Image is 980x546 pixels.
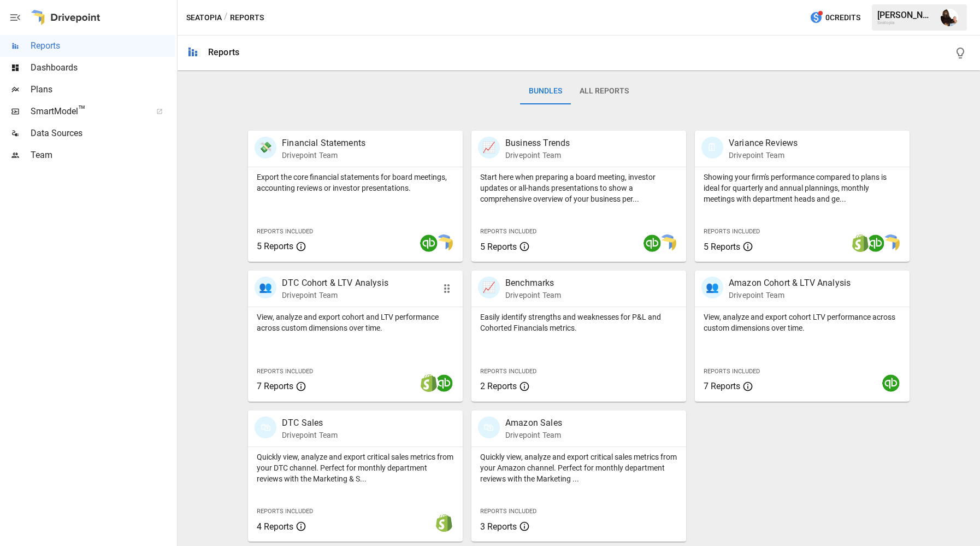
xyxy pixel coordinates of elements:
[282,277,388,290] p: DTC Cohort & LTV Analysis
[505,277,561,290] p: Benchmarks
[729,137,798,150] p: Variance Reviews
[257,368,313,375] span: Reports Included
[480,228,536,235] span: Reports Included
[435,374,453,392] img: quickbooks
[31,127,175,140] span: Data Sources
[505,150,570,161] p: Drivepoint Team
[257,521,293,532] span: 4 Reports
[435,514,453,532] img: shopify
[480,508,536,515] span: Reports Included
[255,416,276,438] div: 🛍
[877,10,934,20] div: [PERSON_NAME]
[505,290,561,301] p: Drivepoint Team
[877,20,934,25] div: Seatopia
[282,430,338,441] p: Drivepoint Team
[867,234,884,252] img: quickbooks
[257,228,313,235] span: Reports Included
[208,47,239,57] div: Reports
[186,11,222,25] button: Seatopia
[282,150,365,161] p: Drivepoint Team
[704,312,901,333] p: View, analyze and export cohort LTV performance across custom dimensions over time.
[31,39,175,52] span: Reports
[78,103,86,117] span: ™
[941,9,958,26] img: Ryan Dranginis
[255,137,276,158] div: 💸
[520,78,571,104] button: Bundles
[480,368,536,375] span: Reports Included
[480,172,677,204] p: Start here when preparing a board meeting, investor updates or all-hands presentations to show a ...
[704,172,901,204] p: Showing your firm's performance compared to plans is ideal for quarterly and annual plannings, mo...
[704,242,740,252] span: 5 Reports
[257,172,454,193] p: Export the core financial statements for board meetings, accounting reviews or investor presentat...
[480,242,517,252] span: 5 Reports
[701,137,723,158] div: 🗓
[282,290,388,301] p: Drivepoint Team
[571,78,637,104] button: All Reports
[480,451,677,484] p: Quickly view, analyze and export critical sales metrics from your Amazon channel. Perfect for mon...
[882,374,900,392] img: quickbooks
[257,241,293,251] span: 5 Reports
[729,290,851,301] p: Drivepoint Team
[255,277,276,298] div: 👥
[644,234,661,252] img: quickbooks
[729,277,851,290] p: Amazon Cohort & LTV Analysis
[257,508,313,515] span: Reports Included
[505,137,570,150] p: Business Trends
[435,234,453,252] img: smart model
[882,234,900,252] img: smart model
[478,416,500,438] div: 🛍
[701,277,723,298] div: 👥
[505,430,562,441] p: Drivepoint Team
[704,381,740,391] span: 7 Reports
[31,149,175,162] span: Team
[659,234,676,252] img: smart model
[31,61,175,74] span: Dashboards
[825,11,860,25] span: 0 Credits
[420,374,438,392] img: shopify
[282,137,365,150] p: Financial Statements
[729,150,798,161] p: Drivepoint Team
[805,8,865,28] button: 0Credits
[478,137,500,158] div: 📈
[480,521,517,532] span: 3 Reports
[257,451,454,484] p: Quickly view, analyze and export critical sales metrics from your DTC channel. Perfect for monthl...
[505,416,562,430] p: Amazon Sales
[420,234,438,252] img: quickbooks
[31,83,175,96] span: Plans
[480,312,677,333] p: Easily identify strengths and weaknesses for P&L and Cohorted Financials metrics.
[934,2,965,33] button: Ryan Dranginis
[257,312,454,333] p: View, analyze and export cohort and LTV performance across custom dimensions over time.
[224,11,228,25] div: /
[282,416,338,430] p: DTC Sales
[480,381,517,391] span: 2 Reports
[257,381,293,391] span: 7 Reports
[478,277,500,298] div: 📈
[852,234,869,252] img: shopify
[704,368,760,375] span: Reports Included
[31,105,144,118] span: SmartModel
[704,228,760,235] span: Reports Included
